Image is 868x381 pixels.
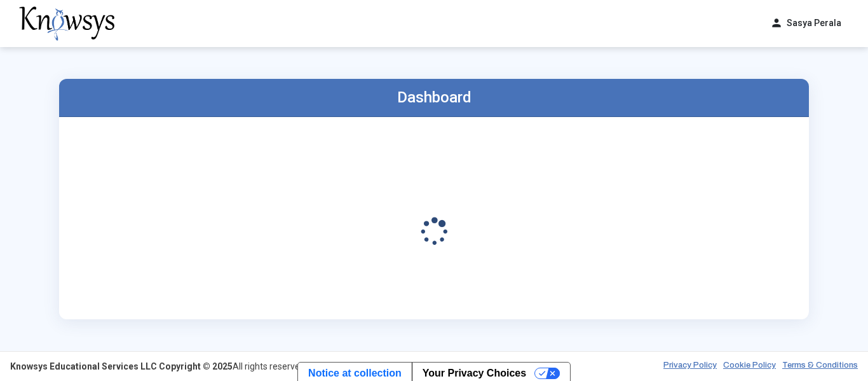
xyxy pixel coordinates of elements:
[763,13,849,34] button: personSasya Perala
[723,360,776,373] a: Cookie Policy
[770,17,783,30] span: person
[10,361,233,371] strong: Knowsys Educational Services LLC Copyright © 2025
[663,360,717,373] a: Privacy Policy
[397,88,471,106] label: Dashboard
[10,360,307,373] div: All rights reserved.
[782,360,858,373] a: Terms & Conditions
[19,6,114,41] img: knowsys-logo.png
